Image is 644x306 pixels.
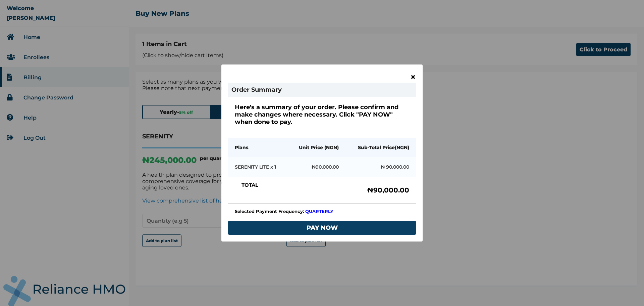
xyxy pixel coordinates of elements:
td: ₦ 90,000.00 [345,157,416,177]
h2: TOTAL [241,182,258,188]
button: PAY NOW [228,221,416,235]
td: ₦ 90,000.00 [287,157,345,177]
th: Sub-Total Price(NGN) [345,138,416,157]
th: Plans [228,138,287,157]
th: Unit Price (NGN) [287,138,345,157]
span: × [410,71,416,83]
h3: ₦ 90,000.00 [367,186,409,194]
strong: QUARTERLY [305,209,333,214]
td: SERENITY LITE x 1 [228,157,287,177]
h1: Order Summary [228,83,416,97]
h2: Here's a summary of your order. Please confirm and make changes where necessary. Click "PAY NOW" ... [235,103,409,126]
h3: Selected Payment Frequency: [235,209,409,214]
